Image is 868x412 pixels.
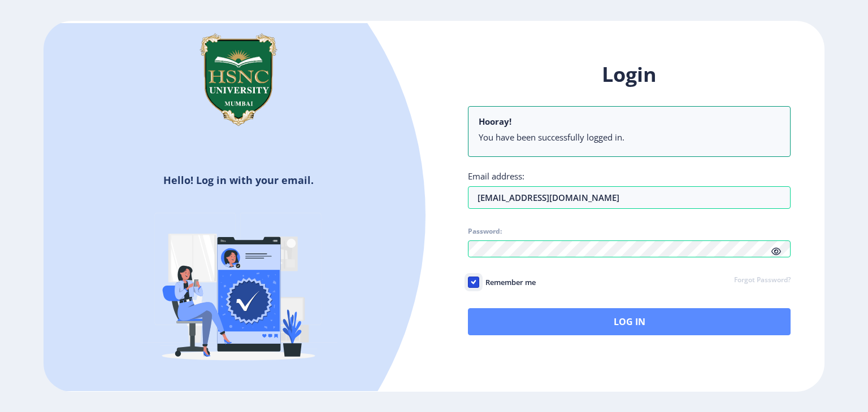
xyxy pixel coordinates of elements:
h5: Don't have an account? [52,389,426,407]
button: Log In [468,308,791,335]
a: Register [285,389,337,406]
b: Hooray! [479,116,511,127]
h1: Login [468,61,791,88]
img: Verified-rafiki.svg [140,191,337,389]
label: Password: [468,227,502,236]
span: Remember me [479,275,536,289]
label: Email address: [468,170,524,182]
a: Forgot Password? [734,275,791,286]
input: Email address [468,186,791,209]
li: You have been successfully logged in. [479,132,780,143]
img: hsnc.png [182,23,295,136]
